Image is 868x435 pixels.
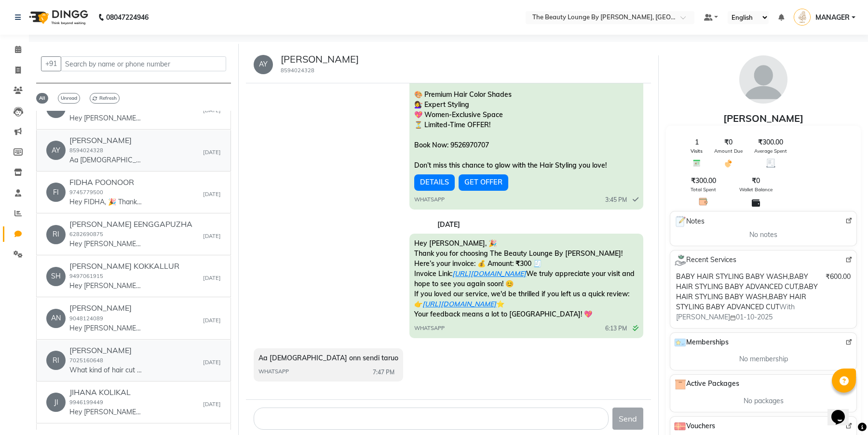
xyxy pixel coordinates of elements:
[739,186,773,193] span: Wallet Balance
[826,272,851,282] span: ₹600.00
[452,269,526,278] a: [URL][DOMAIN_NAME]
[281,67,314,74] small: 8594024328
[422,300,496,308] a: [URL][DOMAIN_NAME]
[69,178,142,187] h6: FIDHA POONOOR
[605,324,627,333] span: 6:13 PM
[666,111,861,126] div: [PERSON_NAME]
[373,368,394,377] span: 7:47 PM
[69,303,142,313] h6: [PERSON_NAME]
[754,147,787,155] span: Average Spent
[106,4,149,31] b: 08047224946
[203,232,221,240] small: [DATE]
[58,93,80,104] span: Unread
[749,230,777,240] span: No notes
[69,262,179,271] h6: [PERSON_NAME] KOKKALLUR
[69,105,103,112] small: 9562861954
[46,393,66,412] div: JI
[69,323,142,333] p: Hey [PERSON_NAME], 🎉 Thank you for choosing The Beauty Lounge By [PERSON_NAME]! Here’s your invoi...
[414,40,607,170] span: SPECIAL OFFER - HAIR COLORING💆🏻‍♀️ Experience a stunning hair transformation with our Pro HAIR CO...
[414,239,635,318] span: Hey [PERSON_NAME], 🎉 Thank you for choosing The Beauty Lounge By [PERSON_NAME]! Here’s your invoi...
[414,196,445,204] span: WHATSAPP
[61,56,226,71] input: Search by name or phone number
[69,315,103,322] small: 9048124089
[676,272,818,311] span: BABY HAIR STYLING BABY WASH,BABY HAIR STYLING BABY ADVANCED CUT,BABY HAIR STYLING BABY WASH,BABY ...
[794,9,811,26] img: MANAGER
[414,324,445,332] span: WHATSAPP
[46,351,66,370] div: RI
[744,396,784,406] span: No packages
[674,337,729,348] span: Memberships
[69,357,103,364] small: 7025160648
[674,379,739,390] span: Active Packages
[724,158,733,168] img: Amount Due Icon
[815,13,850,23] span: MANAGER
[714,147,743,155] span: Amount Due
[69,231,103,237] small: 6282690875
[69,220,192,229] h6: [PERSON_NAME] EENGGAPUZHA
[36,93,48,104] span: All
[69,281,142,291] p: Hey [PERSON_NAME], 🎉 Thank you for choosing The Beauty Lounge By [PERSON_NAME]! Here’s your invoi...
[691,147,703,155] span: Visits
[691,176,716,186] span: ₹300.00
[437,220,460,229] strong: [DATE]
[69,147,103,154] small: 8594024328
[69,239,142,249] p: Hey [PERSON_NAME], 🎉 Thank you for choosing The Beauty Lounge By [PERSON_NAME]! Here’s your invoi...
[46,309,66,328] div: AN
[258,368,289,376] span: WHATSAPP
[69,365,142,375] p: What kind of hair cut would you like.
[69,136,142,145] h6: [PERSON_NAME]
[46,225,66,244] div: RI
[674,254,736,266] span: Recent Services
[414,174,455,191] a: DETAILS
[203,358,221,367] small: [DATE]
[203,274,221,282] small: [DATE]
[695,137,699,147] span: 1
[90,93,120,104] span: Refresh
[46,141,66,160] div: AY
[203,148,221,157] small: [DATE]
[739,354,788,364] span: No membership
[258,354,398,362] span: Aa [DEMOGRAPHIC_DATA] onn sendi taruo
[254,55,273,74] div: AY
[69,113,142,123] p: Hey [PERSON_NAME], 🎉 Thank you for choosing The Beauty Lounge By [PERSON_NAME]! Here’s your invoi...
[691,186,716,193] span: Total Spent
[203,316,221,325] small: [DATE]
[69,189,103,196] small: 9745779500
[46,183,66,202] div: FI
[69,197,142,207] p: Hey FIDHA, 🎉 Thank you for choosing The Beauty Lounge By [PERSON_NAME]! Here’s your invoice: 💰 Am...
[674,215,705,228] span: Notes
[41,56,61,71] button: +91
[281,53,359,65] h5: [PERSON_NAME]
[203,190,221,198] small: [DATE]
[699,197,708,206] img: Total Spent Icon
[69,399,103,406] small: 9946199449
[752,176,760,186] span: ₹0
[766,158,775,168] img: Average Spent Icon
[69,273,103,279] small: 9497061915
[724,137,732,147] span: ₹0
[739,55,787,104] img: avatar
[46,267,66,286] div: SH
[203,400,221,409] small: [DATE]
[69,388,142,397] h6: JIHANA KOLIKAL
[605,196,627,204] span: 3:45 PM
[69,407,142,417] p: Hey [PERSON_NAME], 🎉 Thank you for choosing The Beauty Lounge By [PERSON_NAME]! Here’s your invoi...
[674,421,715,432] span: Vouchers
[827,396,858,425] iframe: chat widget
[459,174,508,191] a: GET OFFER
[69,155,142,165] p: Aa [DEMOGRAPHIC_DATA] onn sendi taruo
[69,346,142,355] h6: [PERSON_NAME]
[758,137,783,147] span: ₹300.00
[25,4,91,31] img: logo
